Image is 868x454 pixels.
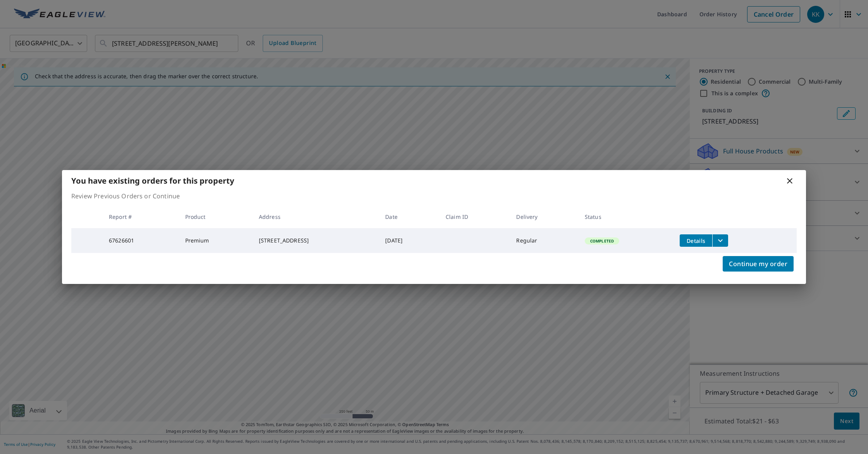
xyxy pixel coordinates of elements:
b: You have existing orders for this property [71,175,234,186]
span: Completed [586,238,618,244]
button: detailsBtn-67626601 [680,234,712,247]
th: Product [179,205,253,228]
th: Claim ID [439,205,510,228]
td: Regular [510,228,578,253]
th: Address [253,205,379,228]
button: Continue my order [723,256,794,272]
div: [STREET_ADDRESS] [259,237,373,244]
button: filesDropdownBtn-67626601 [712,234,728,247]
span: Details [684,237,708,244]
th: Report # [103,205,179,228]
th: Date [379,205,439,228]
p: Review Previous Orders or Continue [71,191,797,201]
td: 67626601 [103,228,179,253]
span: Continue my order [729,258,787,269]
td: Premium [179,228,253,253]
td: [DATE] [379,228,439,253]
th: Status [579,205,674,228]
th: Delivery [510,205,578,228]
